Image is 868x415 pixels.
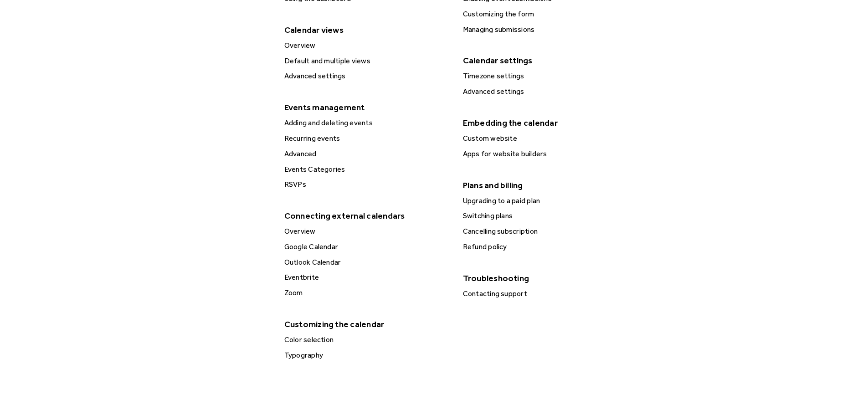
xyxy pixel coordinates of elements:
[282,272,452,283] div: Eventbrite
[281,241,452,253] a: Google Calendar
[281,287,452,299] a: Zoom
[282,40,452,51] div: Overview
[281,225,452,237] a: Overview
[281,148,452,160] a: Advanced
[460,70,631,82] div: Timezone settings
[281,256,452,268] a: Outlook Calendar
[459,86,631,97] a: Advanced settings
[459,195,631,207] a: Upgrading to a paid plan
[460,225,631,237] div: Cancelling subscription
[282,241,452,253] div: Google Calendar
[282,225,452,237] div: Overview
[280,99,451,115] div: Events management
[282,179,452,190] div: RSVPs
[282,133,452,144] div: Recurring events
[282,164,452,175] div: Events Categories
[460,8,631,20] div: Customizing the form
[460,241,631,253] div: Refund policy
[459,225,631,237] a: Cancelling subscription
[459,210,631,222] a: Switching plans
[280,208,451,224] div: Connecting external calendars
[460,24,631,36] div: Managing submissions
[281,133,452,144] a: Recurring events
[281,164,452,175] a: Events Categories
[281,272,452,283] a: Eventbrite
[459,241,631,253] a: Refund policy
[460,86,631,97] div: Advanced settings
[281,117,452,129] a: Adding and deleting events
[280,316,451,332] div: Customizing the calendar
[459,288,631,300] a: Contacting support
[282,349,452,361] div: Typography
[458,52,630,68] div: Calendar settings
[460,133,631,144] div: Custom website
[460,210,631,222] div: Switching plans
[458,177,630,193] div: Plans and billing
[459,8,631,20] a: Customizing the form
[281,55,452,67] a: Default and multiple views
[281,179,452,190] a: RSVPs
[282,287,452,299] div: Zoom
[281,70,452,82] a: Advanced settings
[459,148,631,160] a: Apps for website builders
[282,70,452,82] div: Advanced settings
[459,70,631,82] a: Timezone settings
[281,349,452,361] a: Typography
[282,55,452,67] div: Default and multiple views
[460,195,631,207] div: Upgrading to a paid plan
[460,148,631,160] div: Apps for website builders
[280,22,451,38] div: Calendar views
[459,24,631,36] a: Managing submissions
[460,288,631,300] div: Contacting support
[281,334,452,346] a: Color selection
[282,117,452,129] div: Adding and deleting events
[459,133,631,144] a: Custom website
[282,334,452,346] div: Color selection
[282,256,452,268] div: Outlook Calendar
[281,40,452,51] a: Overview
[458,270,630,286] div: Troubleshooting
[282,148,452,160] div: Advanced
[458,115,630,131] div: Embedding the calendar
